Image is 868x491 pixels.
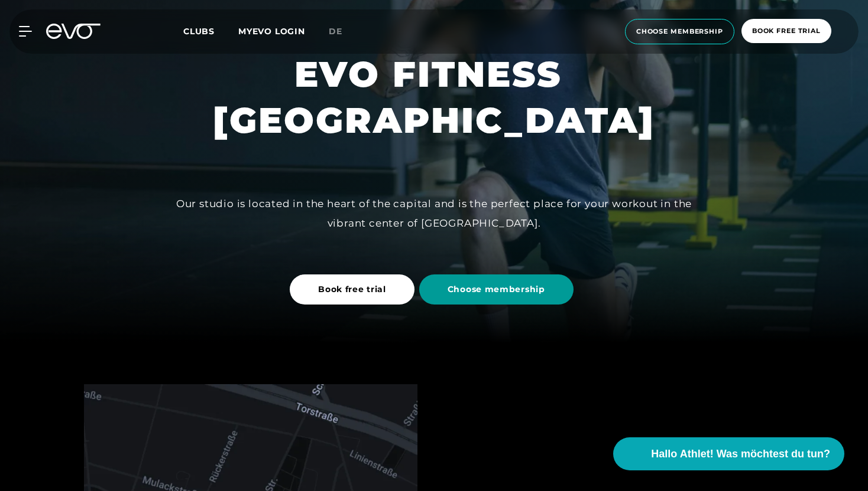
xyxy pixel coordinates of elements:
[636,27,723,37] span: choose membership
[213,51,655,143] h1: EVO FITNESS [GEOGRAPHIC_DATA]
[183,26,215,37] span: Clubs
[448,283,545,296] span: Choose membership
[318,283,386,296] span: Book free trial
[738,19,835,44] a: book free trial
[168,194,700,233] div: Our studio is located in the heart of the capital and is the perfect place for your workout in th...
[183,25,238,37] a: Clubs
[613,437,844,470] button: Hallo Athlet! Was möchtest du tun?
[329,25,357,38] a: de
[329,26,342,37] span: de
[419,266,578,313] a: Choose membership
[752,26,821,36] span: book free trial
[238,26,305,37] a: MYEVO LOGIN
[651,446,830,462] span: Hallo Athlet! Was möchtest du tun?
[290,266,419,313] a: Book free trial
[621,19,738,44] a: choose membership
